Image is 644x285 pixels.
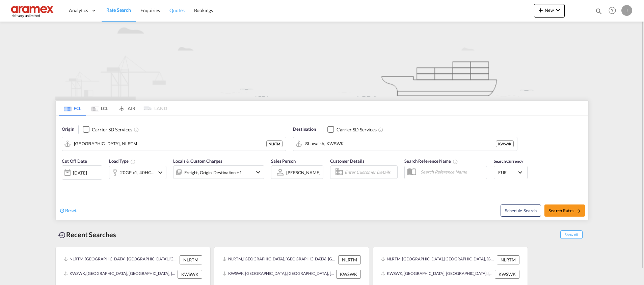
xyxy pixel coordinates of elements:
[595,7,602,15] md-icon: icon-magnify
[74,139,266,149] input: Search by Port
[222,255,337,264] div: NLRTM, Rotterdam, Netherlands, Western Europe, Europe
[607,5,621,17] div: Help
[58,231,66,239] md-icon: icon-backup-restore
[55,227,119,242] div: Recent Searches
[607,5,618,16] span: Help
[595,7,602,18] div: icon-magnify
[173,165,264,179] div: Freight Origin Destination Factory Stuffingicon-chevron-down
[286,167,321,177] md-select: Sales Person: Janice Camporaso
[59,101,86,116] md-tab-item: FCL
[184,168,242,177] div: Freight Origin Destination Factory Stuffing
[130,159,136,164] md-icon: Select multiple loads to view rates
[173,158,222,164] span: Locals & Custom Charges
[62,126,74,133] span: Origin
[560,230,583,239] span: Show All
[56,116,588,220] div: Origin Checkbox No InkUnchecked: Search for CY (Container Yard) services for all selected carrier...
[417,167,487,177] input: Search Reference Name
[498,169,517,176] span: EUR
[180,255,202,264] div: NLRTM
[59,207,77,215] div: icon-refreshReset
[83,126,132,133] md-checkbox: Checkbox No Ink
[327,126,377,133] md-checkbox: Checkbox No Ink
[497,255,519,264] div: NLRTM
[109,158,136,164] span: Load Type
[120,168,155,177] div: 20GP x1 40HC x1
[62,158,87,164] span: Cut Off Date
[378,127,383,132] md-icon: Unchecked: Search for CY (Container Yard) services for all selected carriers.Checked : Search for...
[69,7,88,14] span: Analytics
[404,158,458,164] span: Search Reference Name
[453,159,458,164] md-icon: Your search will be saved by the below given name
[106,7,131,13] span: Rate Search
[554,6,562,14] md-icon: icon-chevron-down
[336,270,361,279] div: KWSWK
[254,168,262,176] md-icon: icon-chevron-down
[178,270,202,279] div: KWSWK
[140,7,160,13] span: Enquiries
[338,255,361,264] div: NLRTM
[548,208,581,213] span: Search Rates
[621,5,632,16] div: J
[576,209,581,213] md-icon: icon-arrow-right
[62,165,102,180] div: [DATE]
[109,166,166,179] div: 20GP x1 40HC x1icon-chevron-down
[113,101,140,116] md-tab-item: AIR
[345,167,395,177] input: Enter Customer Details
[169,7,184,13] span: Quotes
[494,159,523,164] span: Search Currency
[534,4,565,18] button: icon-plus 400-fgNewicon-chevron-down
[92,126,132,133] div: Carrier SD Services
[194,7,213,13] span: Bookings
[293,126,316,133] span: Destination
[64,255,178,264] div: NLRTM, Rotterdam, Netherlands, Western Europe, Europe
[496,140,514,147] div: KWSWK
[330,158,364,164] span: Customer Details
[498,167,524,177] md-select: Select Currency: € EUREuro
[286,170,321,175] div: [PERSON_NAME]
[337,126,377,133] div: Carrier SD Services
[537,7,562,13] span: New
[495,270,519,279] div: KWSWK
[537,6,545,14] md-icon: icon-plus 400-fg
[64,270,176,279] div: KWSWK, Shuwaikh, Kuwait, Middle East, Middle East
[501,204,541,217] button: Note: By default Schedule search will only considerorigin ports, destination ports and cut off da...
[59,208,65,214] md-icon: icon-refresh
[544,204,585,217] button: Search Ratesicon-arrow-right
[305,139,496,149] input: Search by Port
[222,270,334,279] div: KWSWK, Shuwaikh, Kuwait, Middle East, Middle East
[55,22,589,100] img: new-FCL.png
[156,168,164,177] md-icon: icon-chevron-down
[271,158,296,164] span: Sales Person
[293,137,517,151] md-input-container: Shuwaikh, KWSWK
[10,3,56,18] img: dca169e0c7e311edbe1137055cab269e.png
[134,127,139,132] md-icon: Unchecked: Search for CY (Container Yard) services for all selected carriers.Checked : Search for...
[73,170,87,176] div: [DATE]
[118,104,126,109] md-icon: icon-airplane
[62,179,67,188] md-datepicker: Select
[86,101,113,116] md-tab-item: LCL
[381,270,493,279] div: KWSWK, Shuwaikh, Kuwait, Middle East, Middle East
[65,208,77,213] span: Reset
[266,140,283,147] div: NLRTM
[381,255,495,264] div: NLRTM, Rotterdam, Netherlands, Western Europe, Europe
[62,137,286,151] md-input-container: Rotterdam, NLRTM
[59,101,167,116] md-pagination-wrapper: Use the left and right arrow keys to navigate between tabs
